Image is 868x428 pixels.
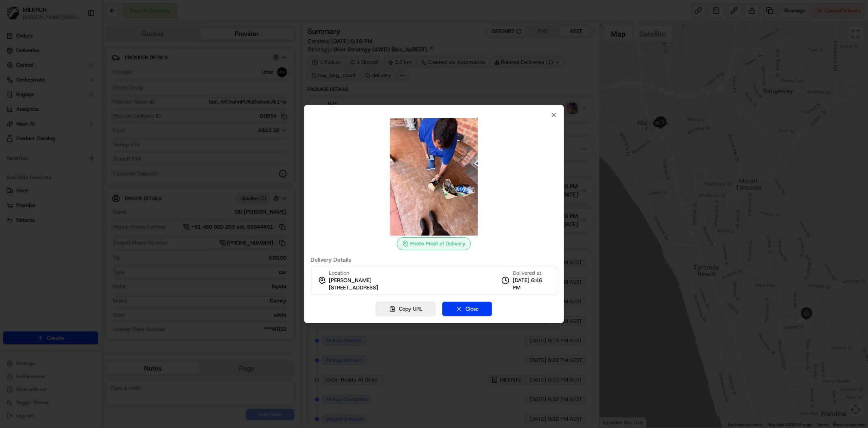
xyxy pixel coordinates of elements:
[329,269,350,277] span: Location
[397,237,471,250] div: Photo Proof of Delivery
[311,257,558,263] label: Delivery Details
[329,277,372,284] span: [PERSON_NAME]
[442,302,492,316] button: Close
[513,269,550,277] span: Delivered at
[513,277,550,291] span: [DATE] 6:46 PM
[375,118,492,236] img: photo_proof_of_delivery image
[376,302,436,316] button: Copy URL
[329,284,378,291] span: [STREET_ADDRESS]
